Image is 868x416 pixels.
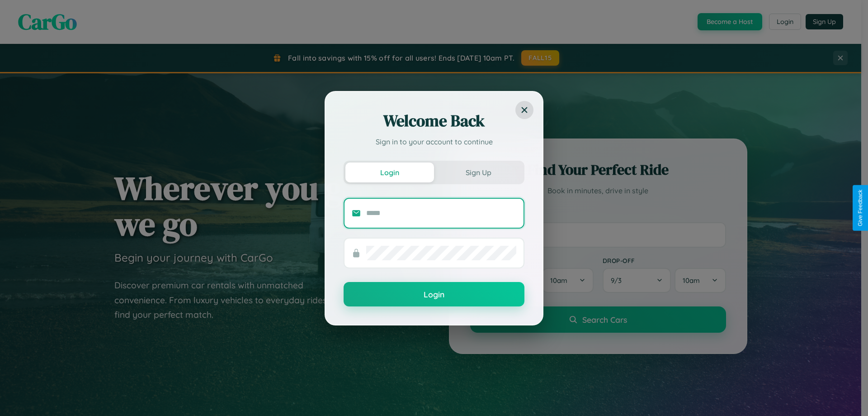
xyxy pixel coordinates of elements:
[434,163,523,182] button: Sign Up
[344,136,524,147] p: Sign in to your account to continue
[344,110,524,132] h2: Welcome Back
[344,282,524,306] button: Login
[345,163,434,182] button: Login
[857,190,863,226] div: Give Feedback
